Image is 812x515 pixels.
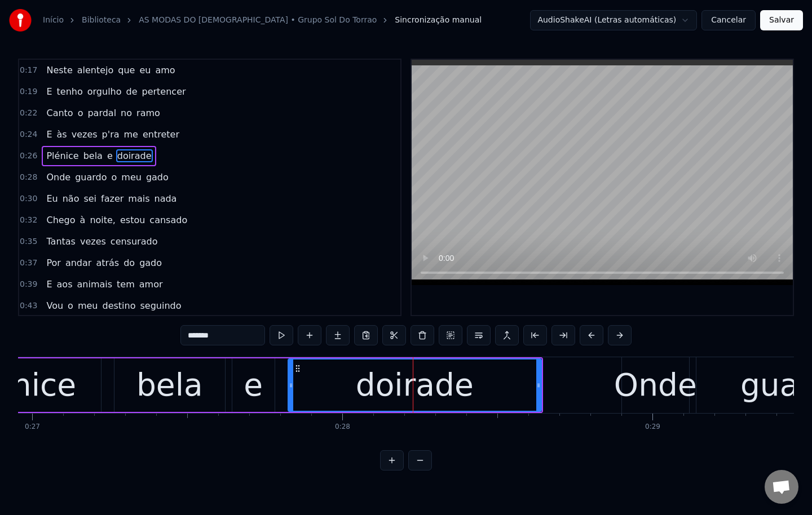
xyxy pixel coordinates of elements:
a: Biblioteca [82,15,121,26]
span: Por [45,256,61,269]
span: amo [154,64,176,77]
a: Início [43,15,64,26]
div: Onde [614,362,697,409]
span: censurado [109,235,159,248]
span: 0:22 [20,108,37,119]
span: bela [82,149,104,162]
span: alentejo [76,64,115,77]
span: tenho [56,85,84,98]
span: Vou [45,299,64,312]
span: 0:24 [20,129,37,140]
span: noite, [89,214,117,227]
span: o [111,171,118,184]
span: 0:37 [20,257,37,269]
span: destino [101,299,136,312]
span: à [79,214,87,227]
span: gado [138,256,163,269]
span: gado [145,171,170,184]
div: e [244,362,263,409]
span: pardal [86,106,117,119]
span: seguindo [139,299,182,312]
a: AS MODAS DO [DEMOGRAPHIC_DATA] • Grupo Sol Do Torrao [139,15,377,26]
span: 0:35 [20,236,37,247]
span: cansado [148,214,188,227]
div: doirade [356,362,474,409]
span: pertencer [141,85,187,98]
span: do [122,256,136,269]
div: bela [136,362,203,409]
span: 0:30 [20,193,37,205]
span: doirade [116,149,153,162]
span: às [56,128,68,141]
span: 0:17 [20,65,37,76]
div: 0:27 [25,423,40,432]
span: 0:26 [20,150,37,162]
button: Salvar [760,10,803,30]
span: 0:43 [20,300,37,312]
span: vezes [79,235,107,248]
span: 0:19 [20,86,37,97]
span: ramo [135,106,161,119]
span: fazer [100,192,125,205]
span: me [123,128,139,141]
span: E [45,128,53,141]
span: e [106,149,114,162]
span: Onde [45,171,72,184]
span: Chego [45,214,76,227]
span: andar [64,256,92,269]
span: Tantas [45,235,76,248]
nav: breadcrumb [43,15,482,26]
span: aos [56,278,74,291]
span: sei [82,192,98,205]
span: p'ra [101,128,121,141]
span: estou [119,214,146,227]
span: tem [116,278,136,291]
span: de [125,85,139,98]
span: E [45,278,53,291]
span: orgulho [86,85,123,98]
div: 0:29 [645,423,660,432]
span: amor [138,278,164,291]
span: animais [76,278,114,291]
span: Sincronização manual [395,15,482,26]
div: 0:28 [335,423,350,432]
span: no [120,106,133,119]
span: guardo [74,171,108,184]
span: 0:28 [20,172,37,183]
span: vezes [70,128,99,141]
span: nada [153,192,178,205]
img: youka [9,9,32,32]
span: meu [120,171,143,184]
div: Open chat [765,470,798,504]
span: Neste [45,64,73,77]
span: meu [77,299,99,312]
span: o [67,299,74,312]
span: Canto [45,106,74,119]
span: entreter [142,128,180,141]
span: não [61,192,81,205]
span: 0:32 [20,215,37,226]
span: E [45,85,53,98]
span: o [77,106,85,119]
button: Cancelar [701,10,756,30]
span: 0:39 [20,279,37,290]
span: que [117,64,136,77]
span: Eu [45,192,59,205]
span: Plénice [45,149,80,162]
span: mais [127,192,151,205]
span: eu [138,64,152,77]
span: atrás [95,256,120,269]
